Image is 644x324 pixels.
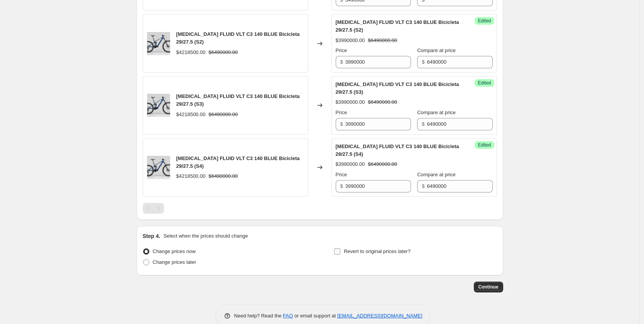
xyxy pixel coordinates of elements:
span: $ [422,183,424,189]
span: Price [336,47,347,53]
span: Change prices now [153,248,196,254]
span: [MEDICAL_DATA] FLUID VLT C3 140 BLUE Bicicleta 29/27.5 (S3) [176,93,300,107]
img: open-uri20250402-4705-1ux3cmz_671x447_259c8311-3bab-44ee-829c-5df80d4a1926_80x.webp [147,156,170,179]
span: or email support at [293,313,337,319]
strike: $6490000.00 [208,111,238,118]
button: Continue [474,282,503,292]
img: open-uri20250402-4705-1ux3cmz_671x447_259c8311-3bab-44ee-829c-5df80d4a1926_80x.webp [147,94,170,117]
span: [MEDICAL_DATA] FLUID VLT C3 140 BLUE Bicicleta 29/27.5 (S4) [336,143,459,157]
span: Price [336,110,347,115]
div: $4218500.00 [176,49,206,56]
div: $4218500.00 [176,111,206,118]
span: Compare at price [417,172,456,177]
span: Compare at price [417,110,456,115]
div: $3990000.00 [336,160,365,168]
span: Revert to original prices later? [344,248,411,254]
img: open-uri20250402-4705-1ux3cmz_671x447_259c8311-3bab-44ee-829c-5df80d4a1926_80x.webp [147,32,170,55]
span: Edited [478,142,491,148]
span: $ [422,59,424,65]
span: Continue [478,284,499,290]
span: [MEDICAL_DATA] FLUID VLT C3 140 BLUE Bicicleta 29/27.5 (S3) [336,81,459,95]
span: $ [422,121,424,127]
h2: Step 4. [143,232,161,240]
span: $ [340,183,343,189]
span: [MEDICAL_DATA] FLUID VLT C3 140 BLUE Bicicleta 29/27.5 (S2) [176,31,300,45]
div: $3990000.00 [336,37,365,44]
strike: $6490000.00 [368,37,397,44]
nav: Pagination [143,203,164,214]
p: Select when the prices should change [163,232,248,240]
a: [EMAIL_ADDRESS][DOMAIN_NAME] [337,313,422,319]
span: Compare at price [417,47,456,53]
div: $4218500.00 [176,172,206,180]
span: Need help? Read the [234,313,283,319]
strike: $6490000.00 [208,49,238,56]
strike: $6490000.00 [208,172,238,180]
a: FAQ [283,313,293,319]
strike: $6490000.00 [368,160,397,168]
div: $3990000.00 [336,98,365,106]
span: [MEDICAL_DATA] FLUID VLT C3 140 BLUE Bicicleta 29/27.5 (S2) [336,19,459,33]
span: Edited [478,18,491,24]
span: [MEDICAL_DATA] FLUID VLT C3 140 BLUE Bicicleta 29/27.5 (S4) [176,155,300,169]
span: $ [340,121,343,127]
span: $ [340,59,343,65]
span: Change prices later [153,259,196,265]
span: Price [336,172,347,177]
strike: $6490000.00 [368,98,397,106]
span: Edited [478,80,491,86]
